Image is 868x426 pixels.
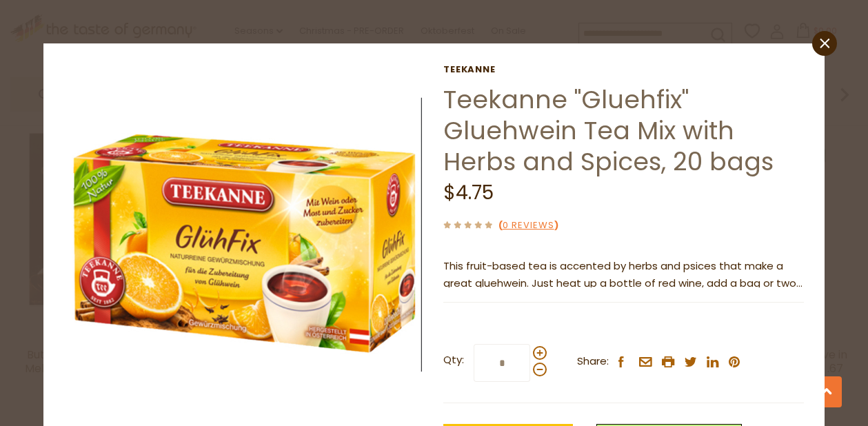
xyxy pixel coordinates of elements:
[443,64,804,75] a: Teekanne
[577,353,609,370] span: Share:
[474,344,530,382] input: Qty:
[503,219,554,233] a: 0 Reviews
[443,179,494,206] span: $4.75
[443,352,464,369] strong: Qty:
[66,64,422,420] img: Teekanne "Gluehfix" Gluehwein Tea Mix with Herbs and Spices, 20 bags
[443,258,804,292] p: This fruit-based tea is accented by herbs and psices that make a great gluehwein. Just heat up a ...
[443,82,774,179] a: Teekanne "Gluehfix" Gluehwein Tea Mix with Herbs and Spices, 20 bags
[498,219,558,232] span: ( )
